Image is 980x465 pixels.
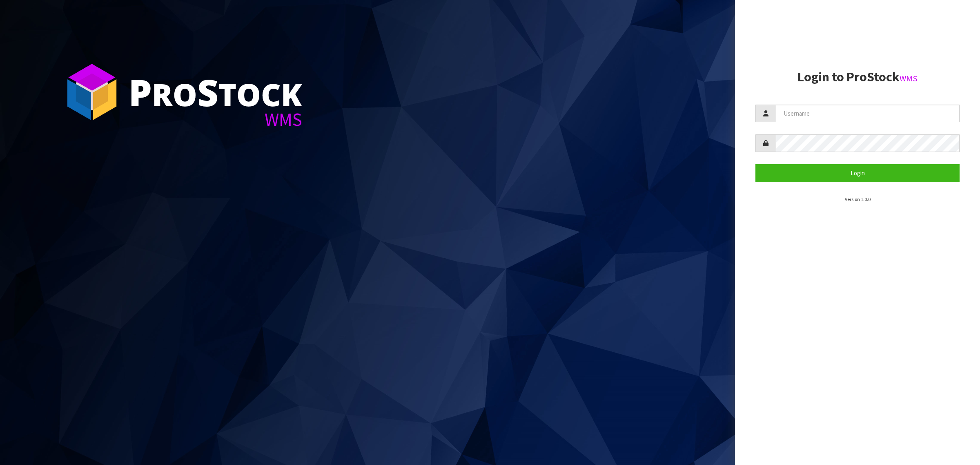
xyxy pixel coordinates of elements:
span: S [197,67,218,117]
input: Username [776,105,960,122]
span: P [129,67,152,117]
h2: Login to ProStock [755,70,960,84]
div: WMS [129,110,302,129]
img: ProStock Cube [61,61,122,123]
button: Login [755,164,960,182]
div: ro tock [129,74,302,110]
small: WMS [900,73,918,84]
small: Version 1.0.0 [845,196,871,202]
